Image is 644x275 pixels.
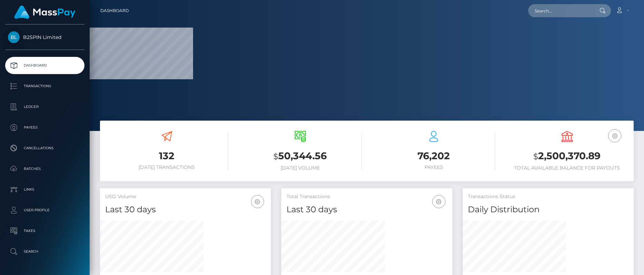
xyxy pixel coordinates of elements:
p: Payees [8,122,82,133]
small: $ [533,152,538,161]
a: Taxes [5,222,84,240]
a: User Profile [5,202,84,219]
span: B2SPIN Limited [5,34,84,40]
input: Search... [528,4,593,17]
h6: [DATE] Transactions [105,164,228,170]
small: $ [273,152,278,161]
a: Transactions [5,78,84,95]
h4: Daily Distribution [468,204,628,216]
a: Ledger [5,98,84,115]
img: B2SPIN Limited [8,31,20,43]
p: Search [8,246,82,257]
h5: Transactions Status [468,193,628,200]
p: Ledger [8,102,82,112]
h3: 132 [105,149,228,163]
h3: 50,344.56 [239,149,362,163]
p: Dashboard [8,60,82,71]
a: Payees [5,119,84,136]
h6: Total Available Balance for Payouts [505,165,628,171]
h5: USD Volume [105,193,266,200]
a: Search [5,243,84,260]
p: Transactions [8,81,82,91]
h3: 76,202 [372,149,495,163]
p: Cancellations [8,143,82,153]
h6: Payees [372,164,495,170]
p: Taxes [8,226,82,236]
h4: Last 30 days [105,204,266,216]
h5: Total Transactions [286,193,447,200]
p: Links [8,184,82,195]
a: Links [5,181,84,198]
img: MassPay Logo [14,6,76,19]
h4: Last 30 days [286,204,447,216]
a: Dashboard [100,3,129,18]
p: Batches [8,164,82,174]
a: Cancellations [5,140,84,157]
a: Dashboard [5,57,84,74]
a: Batches [5,160,84,177]
h3: 2,500,370.89 [505,149,628,163]
h6: [DATE] Volume [239,165,362,171]
p: User Profile [8,205,82,215]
